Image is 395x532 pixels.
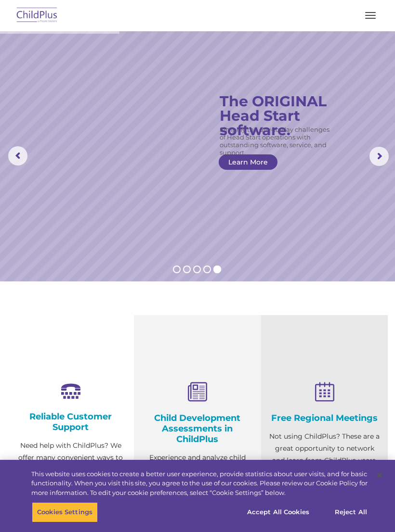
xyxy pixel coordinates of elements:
[321,502,381,522] button: Reject All
[14,440,127,524] p: Need help with ChildPlus? We offer many convenient ways to contact our amazing Customer Support r...
[31,469,368,498] div: This website uses cookies to create a better user experience, provide statistics about user visit...
[268,431,381,491] p: Not using ChildPlus? These are a great opportunity to network and learn from ChildPlus users. Fin...
[242,502,315,522] button: Accept All Cookies
[141,413,253,444] h4: Child Development Assessments in ChildPlus
[141,452,253,524] p: Experience and analyze child assessments and Head Start data management in one system with zero c...
[14,411,127,432] h4: Reliable Customer Support
[369,465,390,486] button: Close
[14,4,60,27] img: ChildPlus by Procare Solutions
[268,413,381,423] h4: Free Regional Meetings
[220,126,335,156] rs-layer: Simplify the day-to-day challenges of Head Start operations with outstanding software, service, a...
[219,154,277,170] a: Learn More
[220,94,342,138] rs-layer: The ORIGINAL Head Start software.
[32,502,98,522] button: Cookies Settings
